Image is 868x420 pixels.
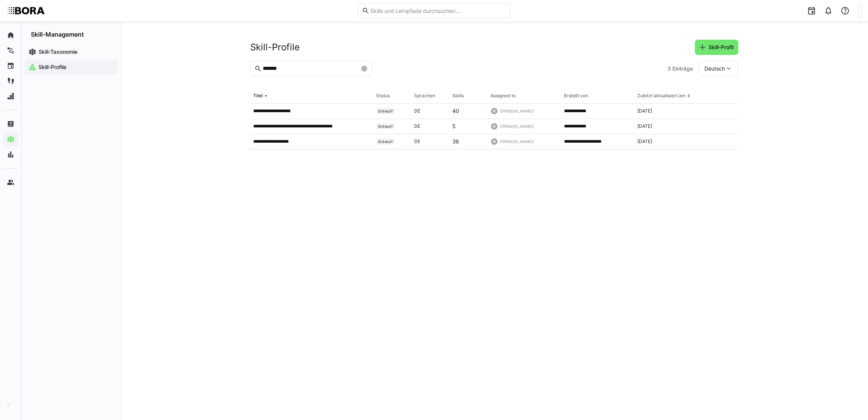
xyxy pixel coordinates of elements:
div: Titel [253,93,263,99]
p: 5 [452,122,456,130]
h2: Skill-Profile [250,42,300,53]
div: Zuletzt aktualisiert am [637,93,686,99]
div: Skills [452,93,464,99]
div: Status [376,93,390,99]
div: Erstellt von [564,93,588,99]
span: de [414,138,420,144]
span: Deutsch [704,65,725,72]
span: Einträge [672,65,693,72]
span: [DATE] [637,108,652,114]
span: Entwurf [376,108,395,114]
span: ([PERSON_NAME]) [500,108,534,114]
span: 3 [667,65,671,72]
div: Sprachen [414,93,435,99]
span: Entwurf [376,138,395,145]
span: [DATE] [637,138,652,145]
button: Skill-Profil [695,40,738,55]
input: Skills und Lernpfade durchsuchen… [370,7,506,14]
span: ([PERSON_NAME]) [500,124,534,129]
span: de [414,108,420,114]
span: ([PERSON_NAME]) [500,139,534,144]
p: 36 [452,138,459,145]
span: Skill-Profil [707,43,735,51]
span: [DATE] [637,123,652,129]
p: 40 [452,107,459,115]
div: Assigned to [490,93,516,99]
span: Entwurf [376,123,395,129]
span: de [414,123,420,129]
